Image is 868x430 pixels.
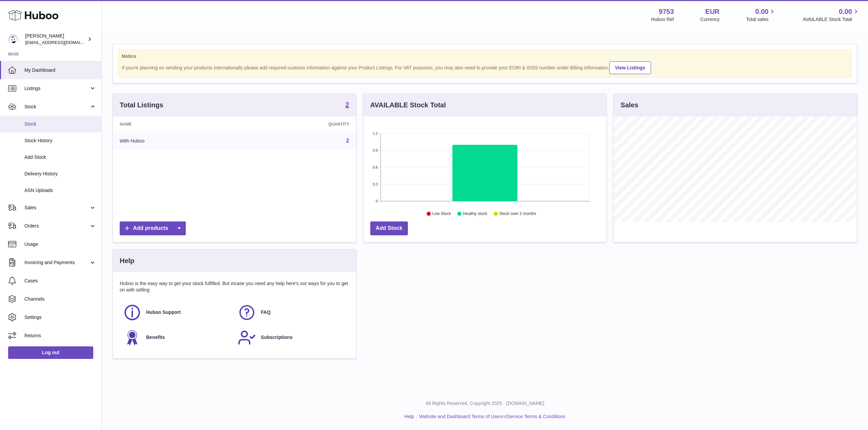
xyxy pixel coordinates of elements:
[24,67,96,73] span: My Dashboard
[24,205,89,211] span: Sales
[609,61,651,74] a: View Listings
[24,223,89,229] span: Orders
[24,154,96,160] span: Add Stock
[146,334,165,341] span: Benefits
[803,7,860,23] a: 0.00 AVAILABLE Stock Total
[24,171,96,177] span: Delivery History
[261,334,292,341] span: Subscriptions
[507,414,566,419] a: Service Terms & Conditions
[120,221,186,235] a: Add products
[24,259,89,266] span: Invoicing and Payments
[419,414,499,419] a: Website and Dashboard Terms of Use
[24,104,89,110] span: Stock
[25,33,86,46] div: [PERSON_NAME]
[417,413,565,420] li: and
[746,16,776,23] span: Total sales
[113,132,241,150] td: With Huboo
[373,165,378,169] text: 0.6
[346,138,349,144] a: 2
[123,303,231,322] a: Huboo Support
[370,101,446,110] h3: AVAILABLE Stock Total
[24,296,96,302] span: Channels
[261,309,271,316] span: FAQ
[701,16,720,23] div: Currency
[370,221,408,235] a: Add Stock
[803,16,860,23] span: AVAILABLE Stock Total
[24,187,96,194] span: ASN Uploads
[755,7,769,16] span: 0.00
[499,212,536,216] text: Stock over 2 months
[659,7,674,16] strong: 9753
[8,34,18,44] img: info@welovenoni.com
[24,121,96,127] span: Stock
[24,314,96,321] span: Settings
[238,328,346,347] a: Subscriptions
[346,101,349,109] a: 2
[463,212,488,216] text: Healthy stock
[113,116,241,132] th: Name
[241,116,356,132] th: Quantity
[705,7,719,16] strong: EUR
[122,60,848,74] div: If you're planning on sending your products internationally please add required customs informati...
[839,7,852,16] span: 0.00
[8,346,93,359] a: Log out
[120,256,134,265] h3: Help
[376,199,378,203] text: 0
[651,16,674,23] div: Huboo Ref
[405,414,414,419] a: Help
[146,309,181,316] span: Huboo Support
[123,328,231,347] a: Benefits
[432,212,451,216] text: Low Stock
[122,53,848,60] strong: Notice
[24,278,96,284] span: Cases
[120,101,163,110] h3: Total Listings
[24,241,96,248] span: Usage
[24,137,96,144] span: Stock History
[120,280,349,293] p: Huboo is the easy way to get your stock fulfilled. But incase you need any help here's our ways f...
[746,7,776,23] a: 0.00 Total sales
[346,101,349,108] strong: 2
[24,85,89,92] span: Listings
[373,131,378,135] text: 1.2
[373,148,378,152] text: 0.9
[25,40,100,45] span: [EMAIL_ADDRESS][DOMAIN_NAME]
[24,332,96,339] span: Returns
[373,182,378,186] text: 0.3
[620,101,638,110] h3: Sales
[107,400,863,407] p: All Rights Reserved. Copyright 2025 - [DOMAIN_NAME]
[238,303,346,322] a: FAQ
